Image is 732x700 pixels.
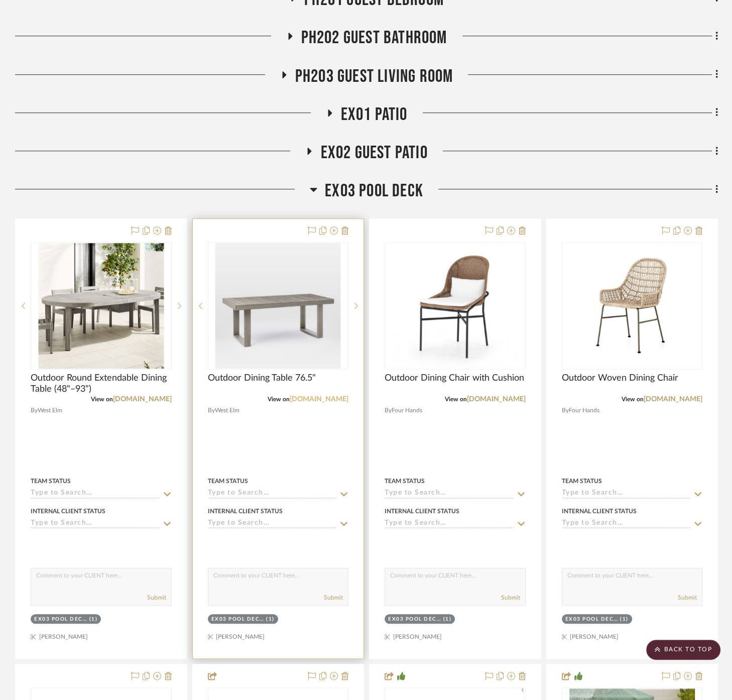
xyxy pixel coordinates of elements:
[445,396,467,402] span: View on
[31,373,172,395] span: Outdoor Round Extendable Dining Table (48"–93")
[295,66,453,87] span: PH203 Guest Living Room
[562,406,569,415] span: By
[385,489,514,499] input: Type to Search…
[644,396,702,403] a: [DOMAIN_NAME]
[565,616,618,623] div: EX03 Pool Deck
[208,519,337,529] input: Type to Search…
[562,507,637,516] div: Internal Client Status
[678,593,697,602] button: Submit
[113,396,172,403] a: [DOMAIN_NAME]
[266,616,275,623] div: (1)
[31,519,160,529] input: Type to Search…
[147,593,166,602] button: Submit
[385,406,392,415] span: By
[385,373,524,384] span: Outdoor Dining Chair with Cushion
[646,640,720,660] scroll-to-top-button: BACK TO TOP
[388,616,441,623] div: EX03 Pool Deck
[569,406,599,415] span: Four Hands
[91,396,113,402] span: View on
[208,243,348,369] div: 0
[324,593,343,602] button: Submit
[467,396,526,403] a: [DOMAIN_NAME]
[385,507,459,516] div: Internal Client Status
[569,243,695,369] img: Outdoor Woven Dining Chair
[89,616,98,623] div: (1)
[385,243,525,369] div: 0
[31,489,160,499] input: Type to Search…
[385,519,514,529] input: Type to Search…
[443,616,452,623] div: (1)
[562,489,691,499] input: Type to Search…
[31,477,71,486] div: Team Status
[392,243,518,369] img: Outdoor Dining Chair with Cushion
[31,507,105,516] div: Internal Client Status
[622,396,644,402] span: View on
[208,373,316,384] span: Outdoor Dining Table 76.5"
[208,507,283,516] div: Internal Client Status
[620,616,629,623] div: (1)
[208,406,215,415] span: By
[385,477,425,486] div: Team Status
[38,406,62,415] span: West Elm
[325,180,423,202] span: EX03 Pool Deck
[31,243,171,369] div: 0
[268,396,290,402] span: View on
[341,104,408,126] span: EX01 Patio
[215,406,239,415] span: West Elm
[34,616,87,623] div: EX03 Pool Deck
[562,477,602,486] div: Team Status
[320,142,427,164] span: EX02 Guest Patio
[31,406,38,415] span: By
[392,406,422,415] span: Four Hands
[562,519,691,529] input: Type to Search…
[208,477,248,486] div: Team Status
[562,373,678,384] span: Outdoor Woven Dining Chair
[290,396,348,403] a: [DOMAIN_NAME]
[301,27,447,49] span: PH202 Guest Bathroom
[208,489,337,499] input: Type to Search…
[215,243,341,369] img: Outdoor Dining Table 76.5"
[211,616,264,623] div: EX03 Pool Deck
[38,243,164,369] img: Outdoor Round Extendable Dining Table (48"–93")
[501,593,520,602] button: Submit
